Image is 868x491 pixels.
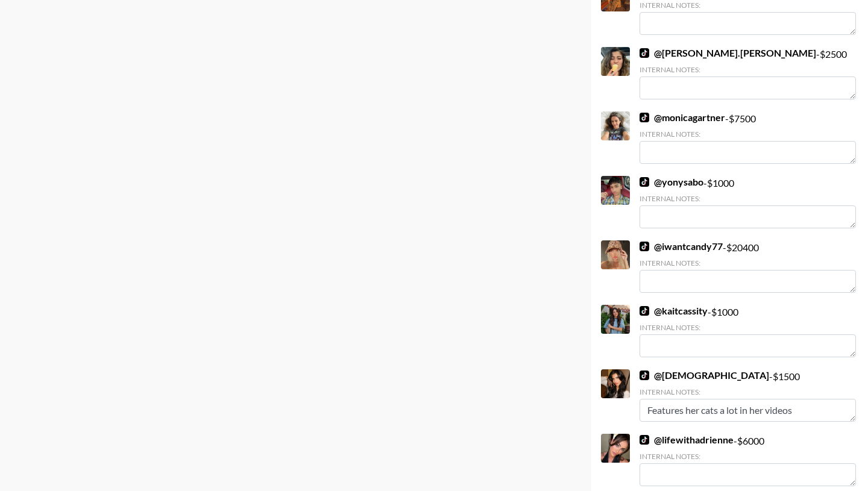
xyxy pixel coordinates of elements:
a: @[DEMOGRAPHIC_DATA] [640,369,769,381]
img: TikTok [640,48,649,58]
div: Internal Notes: [640,1,856,10]
div: - $ 1000 [640,176,856,228]
div: - $ 2500 [640,47,856,99]
img: TikTok [640,113,649,122]
a: @[PERSON_NAME].[PERSON_NAME] [640,47,816,59]
div: Internal Notes: [640,65,856,74]
img: TikTok [640,306,649,316]
img: TikTok [640,371,649,380]
img: TikTok [640,435,649,445]
div: - $ 20400 [640,240,856,293]
textarea: Features her cats a lot in her videos [640,399,856,422]
a: @lifewithadrienne [640,434,734,446]
a: @iwantcandy77 [640,240,723,252]
div: Internal Notes: [640,258,856,267]
img: TikTok [640,242,649,251]
div: Internal Notes: [640,130,856,139]
img: TikTok [640,177,649,187]
div: - $ 1500 [640,369,856,422]
div: - $ 6000 [640,434,856,486]
a: @kaitcassity [640,305,708,317]
div: Internal Notes: [640,452,856,461]
div: - $ 1000 [640,305,856,357]
div: Internal Notes: [640,194,856,203]
div: Internal Notes: [640,387,856,396]
div: - $ 7500 [640,111,856,164]
a: @monicagartner [640,111,725,124]
a: @yonysabo [640,176,703,188]
div: Internal Notes: [640,323,856,332]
